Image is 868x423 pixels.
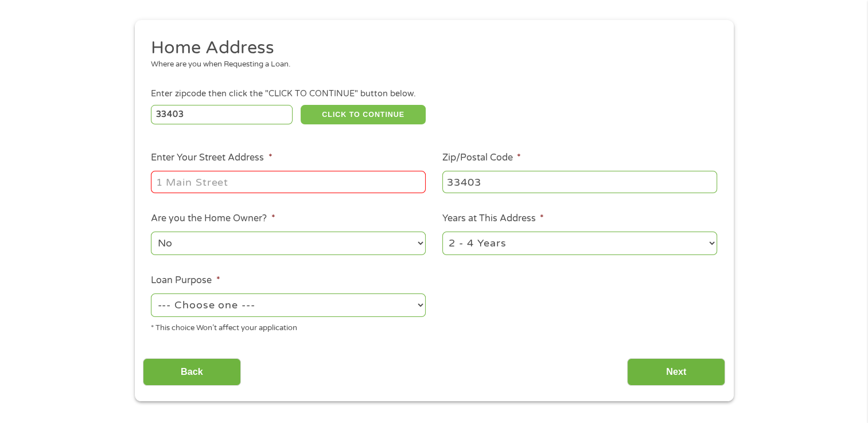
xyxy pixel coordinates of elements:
div: Enter zipcode then click the "CLICK TO CONTINUE" button below. [151,88,717,100]
input: 1 Main Street [151,171,426,193]
div: * This choice Won’t affect your application [151,319,426,334]
label: Loan Purpose [151,275,220,287]
label: Zip/Postal Code [442,152,521,164]
div: Where are you when Requesting a Loan. [151,59,709,70]
label: Years at This Address [442,213,544,225]
h2: Home Address [151,37,709,60]
button: CLICK TO CONTINUE [301,105,426,124]
input: Next [627,358,725,386]
label: Enter Your Street Address [151,152,272,164]
label: Are you the Home Owner? [151,213,275,225]
input: Enter Zipcode (e.g 01510) [151,105,293,124]
input: Back [143,358,241,386]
